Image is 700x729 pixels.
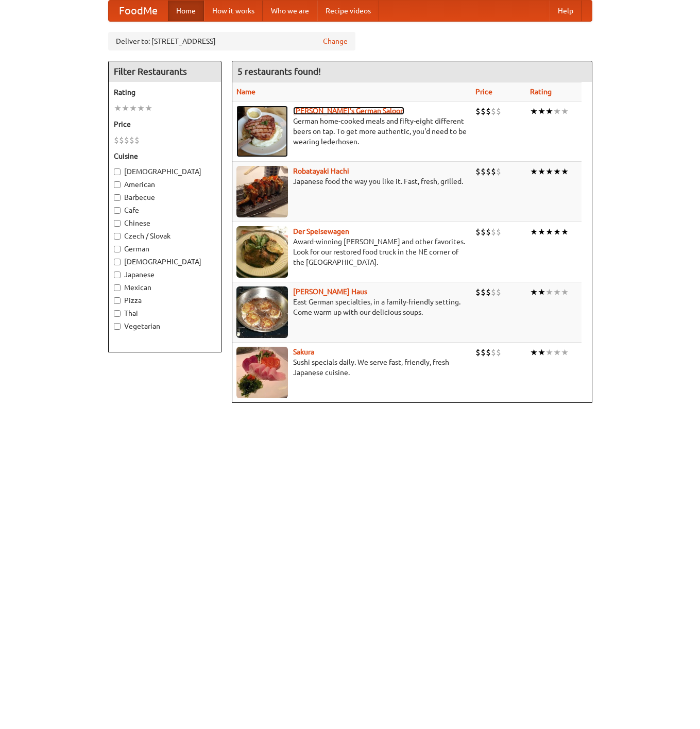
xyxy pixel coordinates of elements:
[114,246,121,252] input: German
[293,287,367,296] b: [PERSON_NAME] Haus
[236,297,467,317] p: East German specialties, in a family-friendly setting. Come warm up with our delicious soups.
[553,226,561,238] li: ★
[114,151,216,161] h5: Cuisine
[496,226,501,238] li: $
[114,103,122,114] li: ★
[561,286,569,298] li: ★
[114,259,121,265] input: [DEMOGRAPHIC_DATA]
[114,233,121,240] input: Czech / Slovak
[293,167,349,175] b: Robatayaki Hachi
[114,284,121,291] input: Mexican
[553,166,561,177] li: ★
[550,1,582,21] a: Help
[236,166,288,217] img: robatayaki.jpg
[486,286,491,298] li: $
[114,192,216,202] label: Barbecue
[129,103,137,114] li: ★
[236,347,288,398] img: sakura.jpg
[114,207,121,214] input: Cafe
[530,88,552,96] a: Rating
[530,226,538,238] li: ★
[530,347,538,358] li: ★
[114,321,216,331] label: Vegetarian
[496,166,501,177] li: $
[114,194,121,201] input: Barbecue
[114,87,216,97] h5: Rating
[114,282,216,293] label: Mexican
[561,106,569,117] li: ★
[114,218,216,228] label: Chinese
[114,220,121,227] input: Chinese
[293,107,404,115] a: [PERSON_NAME]'s German Saloon
[481,106,486,117] li: $
[486,226,491,238] li: $
[486,106,491,117] li: $
[545,226,553,238] li: ★
[236,106,288,157] img: esthers.jpg
[538,106,545,117] li: ★
[114,257,216,267] label: [DEMOGRAPHIC_DATA]
[486,347,491,358] li: $
[496,106,501,117] li: $
[114,231,216,241] label: Czech / Slovak
[545,106,553,117] li: ★
[168,1,204,21] a: Home
[481,226,486,238] li: $
[475,106,481,117] li: $
[114,179,216,190] label: American
[491,106,496,117] li: $
[553,286,561,298] li: ★
[114,308,216,318] label: Thai
[109,1,168,21] a: FoodMe
[496,286,501,298] li: $
[114,310,121,317] input: Thai
[475,286,481,298] li: $
[293,348,314,356] a: Sakura
[119,134,124,146] li: $
[236,88,255,96] a: Name
[475,166,481,177] li: $
[137,103,145,114] li: ★
[486,166,491,177] li: $
[491,286,496,298] li: $
[236,357,467,378] p: Sushi specials daily. We serve fast, friendly, fresh Japanese cuisine.
[124,134,129,146] li: $
[491,166,496,177] li: $
[114,244,216,254] label: German
[538,347,545,358] li: ★
[545,286,553,298] li: ★
[530,286,538,298] li: ★
[323,36,348,46] a: Change
[263,1,317,21] a: Who we are
[530,166,538,177] li: ★
[561,226,569,238] li: ★
[538,226,545,238] li: ★
[293,227,349,235] b: Der Speisewagen
[114,295,216,306] label: Pizza
[236,116,467,147] p: German home-cooked meals and fifty-eight different beers on tap. To get more authentic, you'd nee...
[481,286,486,298] li: $
[129,134,134,146] li: $
[109,61,221,82] h4: Filter Restaurants
[545,347,553,358] li: ★
[237,66,321,76] ng-pluralize: 5 restaurants found!
[108,32,355,50] div: Deliver to: [STREET_ADDRESS]
[114,297,121,304] input: Pizza
[496,347,501,358] li: $
[114,134,119,146] li: $
[481,347,486,358] li: $
[145,103,152,114] li: ★
[114,323,121,330] input: Vegetarian
[114,181,121,188] input: American
[114,272,121,278] input: Japanese
[236,236,467,267] p: Award-winning [PERSON_NAME] and other favorites. Look for our restored food truck in the NE corne...
[114,168,121,175] input: [DEMOGRAPHIC_DATA]
[475,226,481,238] li: $
[236,176,467,187] p: Japanese food the way you like it. Fast, fresh, grilled.
[204,1,263,21] a: How it works
[538,286,545,298] li: ★
[317,1,379,21] a: Recipe videos
[114,119,216,129] h5: Price
[114,205,216,215] label: Cafe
